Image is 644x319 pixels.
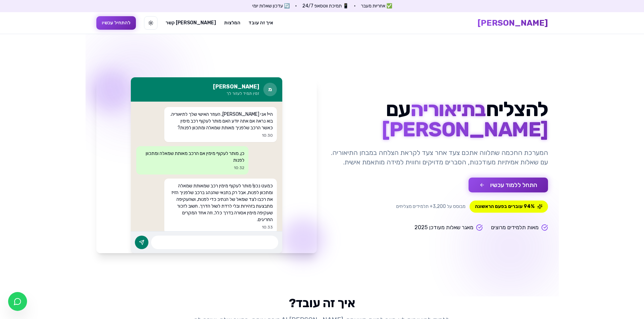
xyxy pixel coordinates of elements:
[328,99,548,140] h1: להצליח עם
[140,150,245,164] p: כן, מותר לעקוף מימין אם הרכב מאותת שמאלה ומתכוון לפנות
[414,223,473,232] span: מאגר שאלות מעודכן 2025
[491,223,539,232] span: מאות תלמידים מרוצים
[248,20,273,26] a: איך זה עובד
[396,203,466,210] span: מבוסס על 3,200+ תלמידים מצליחים
[302,3,349,9] span: 📱 תמיכת ווטסאפ 24/7
[213,83,259,91] h3: [PERSON_NAME]
[382,117,548,141] span: [PERSON_NAME]
[263,83,277,96] div: מ
[361,3,392,9] span: ✅ אחריות מעבר
[213,91,259,96] p: זמין תמיד לעזור לך
[96,16,136,30] button: להתחיל עכשיו
[168,183,273,223] p: כמעט נכון! מותר לעקוף מימין רכב שמאותת שמאלה ומתכוון לפנות, אבל רק בתנאי שהנהג ברכב שלפניך הזיז א...
[410,97,486,121] span: בתיאוריה
[168,111,273,131] p: היי! אני [PERSON_NAME], העוזר האישי שלך לתיאוריה. בוא נראה אם אתה יודע האם מותר לעקוף רכב מימין כ...
[96,296,548,310] h2: איך זה עובד?
[470,201,548,213] span: 94% עוברים בפעם הראשונה
[252,3,290,9] span: 🔄 עדכון שאלות יומי
[328,148,548,167] p: המערכת החכמה שתלווה אתכם צעד אחר צעד לקראת הצלחה במבחן התיאוריה. עם שאלות אמיתיות מעודכנות, הסברי...
[224,20,240,26] a: המלצות
[168,224,273,230] p: 10:33
[469,178,548,192] button: התחל ללמוד עכשיו
[295,3,297,9] span: •
[140,165,245,170] p: 10:32
[168,133,273,138] p: 10:30
[354,3,356,9] span: •
[8,292,27,311] a: צ'אט בוואטסאפ
[478,18,548,28] a: [PERSON_NAME]
[166,20,216,26] a: [PERSON_NAME] קשר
